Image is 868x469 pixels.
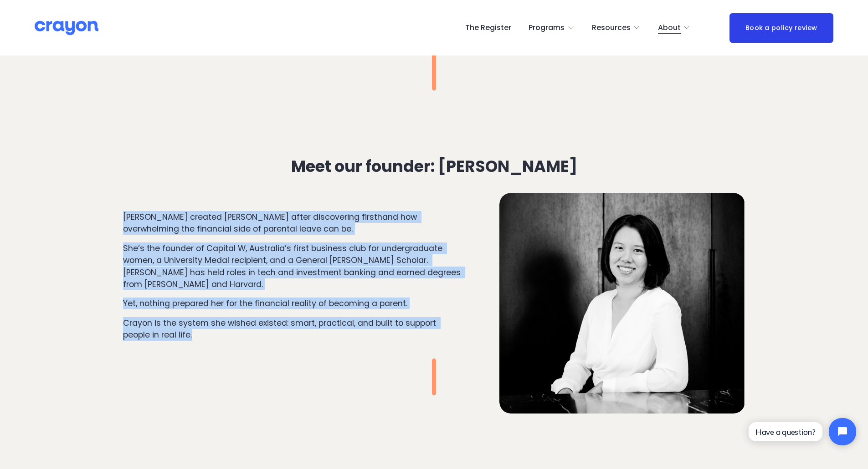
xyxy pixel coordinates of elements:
p: [PERSON_NAME] created [PERSON_NAME] after discovering firsthand how overwhelming the financial si... [123,211,463,235]
span: About [658,21,681,35]
a: folder dropdown [658,20,691,35]
a: The Register [465,20,511,35]
a: Book a policy review [729,13,833,43]
p: She’s the founder of Capital W, Australia’s first business club for undergraduate women, a Univer... [123,242,463,291]
span: Resources [592,21,631,35]
a: folder dropdown [592,20,641,35]
iframe: Tidio Chat [741,410,864,453]
span: Programs [529,21,565,35]
strong: Meet our founder: [PERSON_NAME] [291,155,577,177]
a: folder dropdown [529,20,575,35]
p: Crayon is the system she wished existed: smart, practical, and built to support people in real life. [123,317,463,341]
p: Yet, nothing prepared her for the financial reality of becoming a parent. [123,298,463,309]
img: Crayon [35,20,98,36]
